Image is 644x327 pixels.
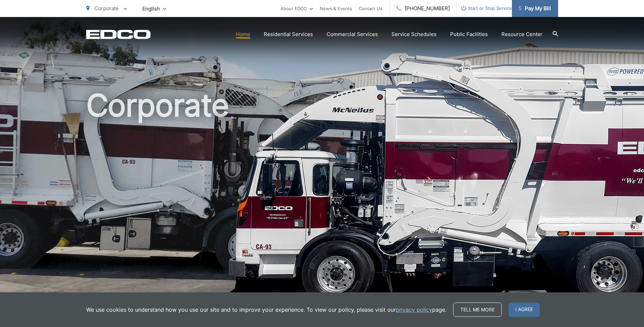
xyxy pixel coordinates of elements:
[94,5,119,12] span: Corporate
[450,30,488,38] a: Public Facilities
[320,4,352,13] a: News & Events
[501,30,542,38] a: Resource Center
[236,30,250,38] a: Home
[264,30,313,38] a: Residential Services
[280,4,313,13] a: About EDCO
[327,30,378,38] a: Commercial Services
[391,30,437,38] a: Service Schedules
[453,303,502,317] a: Tell me more
[86,30,151,39] a: EDCD logo. Return to the homepage.
[137,3,171,15] span: English
[86,88,558,304] h1: Corporate
[396,306,432,314] a: privacy policy
[519,4,551,13] span: Pay My Bill
[509,303,540,317] span: I agree
[359,4,383,13] a: Contact Us
[86,306,446,314] p: We use cookies to understand how you use our site and to improve your experience. To view our pol...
